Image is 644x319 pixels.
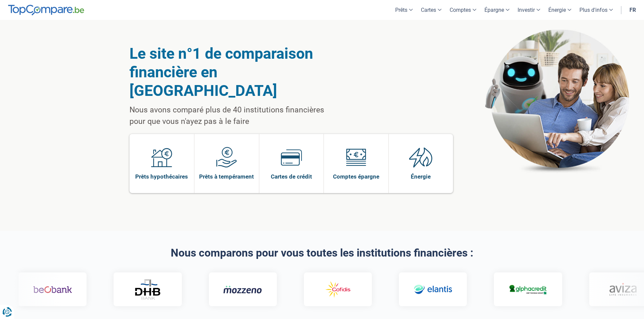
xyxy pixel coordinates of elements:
a: Prêts à tempérament Prêts à tempérament [194,134,259,193]
img: TopCompare [8,5,84,16]
span: Prêts à tempérament [199,173,254,180]
h2: Nous comparons pour vous toutes les institutions financières : [129,247,515,259]
a: Prêts hypothécaires Prêts hypothécaires [129,134,194,193]
img: Mozzeno [221,285,260,294]
a: Cartes de crédit Cartes de crédit [259,134,324,193]
img: Prêts à tempérament [216,147,237,168]
img: Alphacredit [506,284,545,295]
h1: Le site n°1 de comparaison financière en [GEOGRAPHIC_DATA] [129,44,341,100]
a: Comptes épargne Comptes épargne [324,134,388,193]
span: Énergie [411,173,431,180]
a: Énergie Énergie [389,134,453,193]
img: Elantis [411,280,450,299]
span: Prêts hypothécaires [135,173,188,180]
img: Cartes de crédit [281,147,302,168]
p: Nous avons comparé plus de 40 institutions financières pour que vous n'ayez pas à le faire [129,104,341,127]
img: Prêts hypothécaires [151,147,172,168]
img: Beobank [31,280,70,299]
img: Comptes épargne [345,147,366,168]
img: Cofidis [316,280,355,299]
img: Énergie [409,147,433,168]
span: Cartes de crédit [271,173,312,180]
img: DHB Bank [132,279,159,300]
span: Comptes épargne [333,173,379,180]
